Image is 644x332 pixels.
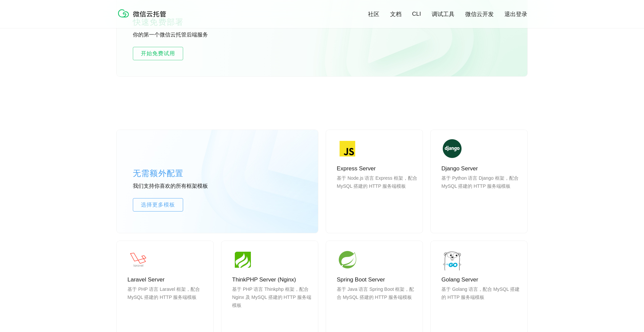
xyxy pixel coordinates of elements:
p: Laravel Server [127,276,208,284]
p: 基于 Java 语言 Spring Boot 框架，配合 MySQL 搭建的 HTTP 服务端模板 [337,285,417,317]
p: 基于 PHP 语言 Thinkphp 框架，配合 Nginx 及 MySQL 搭建的 HTTP 服务端模板 [232,285,313,317]
p: ThinkPHP Server (Nginx) [232,276,313,284]
p: 无需额外配置 [133,167,233,180]
p: 基于 Golang 语言，配合 MySQL 搭建的 HTTP 服务端模板 [441,285,522,317]
span: 开始免费试用 [133,50,183,58]
a: 调试工具 [432,10,454,18]
a: 微信云开发 [465,10,494,18]
p: 你的第一个微信云托管后端服务 [133,31,233,39]
a: CLI [412,11,421,17]
img: 微信云托管 [117,7,170,20]
p: Django Server [441,165,522,173]
p: 我们支持你喜欢的所有框架模板 [133,183,233,190]
p: 基于 Python 语言 Django 框架，配合 MySQL 搭建的 HTTP 服务端模板 [441,174,522,206]
span: 选择更多模板 [133,201,183,209]
p: Golang Server [441,276,522,284]
p: 基于 Node.js 语言 Express 框架，配合 MySQL 搭建的 HTTP 服务端模板 [337,174,417,206]
a: 文档 [390,10,401,18]
a: 退出登录 [504,10,527,18]
p: Express Server [337,165,417,173]
a: 微信云托管 [117,15,170,21]
p: 基于 PHP 语言 Laravel 框架，配合 MySQL 搭建的 HTTP 服务端模板 [127,285,208,317]
a: 社区 [368,10,379,18]
p: Spring Boot Server [337,276,417,284]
